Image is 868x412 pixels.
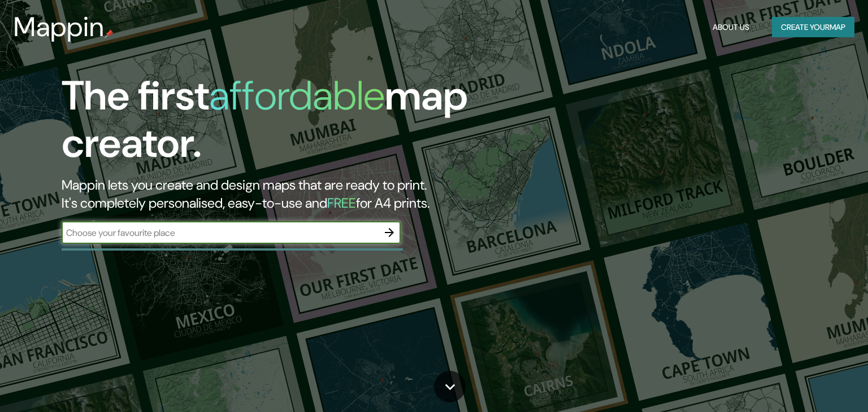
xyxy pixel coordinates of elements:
[209,69,385,122] h1: affordable
[772,17,854,38] button: Create yourmap
[105,29,114,38] img: mappin-pin
[62,176,496,212] h2: Mappin lets you create and design maps that are ready to print. It's completely personalised, eas...
[62,72,496,176] h1: The first map creator.
[708,17,754,38] button: About Us
[327,194,356,212] h5: FREE
[14,11,105,43] h3: Mappin
[62,226,378,239] input: Choose your favourite place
